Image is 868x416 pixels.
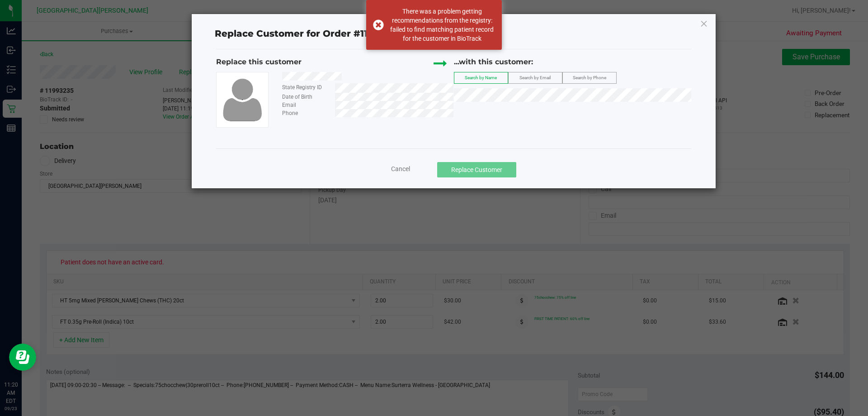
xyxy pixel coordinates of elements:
[275,109,335,117] div: Phone
[391,165,410,172] span: Cancel
[437,162,516,177] button: Replace Customer
[519,75,551,80] span: Search by Email
[454,57,533,66] span: ...with this customer:
[275,83,335,91] div: State Registry ID
[9,344,36,371] iframe: Resource center
[216,57,302,66] span: Replace this customer
[275,93,335,101] div: Date of Birth
[389,7,495,43] div: There was a problem getting recommendations from the registry: failed to find matching patient re...
[275,101,335,109] div: Email
[209,26,406,42] span: Replace Customer for Order #11993235
[573,75,606,80] span: Search by Phone
[218,76,266,124] img: user-icon.png
[465,75,497,80] span: Search by Name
